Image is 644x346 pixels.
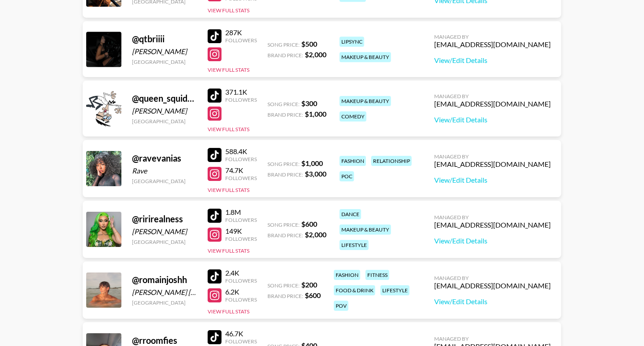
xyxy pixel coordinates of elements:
button: View Full Stats [208,247,249,254]
button: View Full Stats [208,66,249,73]
div: lipsync [340,37,364,47]
div: [EMAIL_ADDRESS][DOMAIN_NAME] [434,99,551,108]
span: Song Price: [267,41,300,48]
div: 2.4K [225,269,257,277]
div: comedy [340,111,366,121]
div: lifestyle [340,240,369,250]
div: poc [340,171,354,181]
strong: $ 200 [301,280,317,289]
div: Managed By [434,275,551,281]
span: Brand Price: [267,232,303,239]
div: Managed By [434,153,551,160]
div: fashion [334,270,360,280]
div: Managed By [434,335,551,342]
div: [PERSON_NAME] [PERSON_NAME] [132,288,197,297]
div: pov [334,301,348,311]
div: Followers [225,96,257,103]
div: [EMAIL_ADDRESS][DOMAIN_NAME] [434,281,551,290]
div: Followers [225,156,257,162]
div: [PERSON_NAME] [132,107,197,115]
span: Brand Price: [267,111,303,118]
div: @ qtbriiii [132,33,197,44]
div: makeup & beauty [340,225,391,235]
div: 588.4K [225,147,257,156]
div: Rave [132,166,197,175]
div: 287K [225,28,257,37]
div: @ romainjoshh [132,274,197,285]
div: makeup & beauty [340,96,391,106]
div: [GEOGRAPHIC_DATA] [132,299,197,306]
a: View/Edit Details [434,297,551,306]
button: View Full Stats [208,126,249,133]
strong: $ 600 [301,220,317,228]
div: 6.2K [225,287,257,296]
div: Followers [225,37,257,44]
div: @ rroomfies [132,335,197,346]
button: View Full Stats [208,187,249,193]
div: 1.8M [225,208,257,217]
div: food & drink [334,285,375,295]
div: makeup & beauty [340,52,391,62]
span: Brand Price: [267,52,303,59]
div: @ ravevanias [132,153,197,164]
div: 149K [225,227,257,236]
a: View/Edit Details [434,236,551,245]
strong: $ 3,000 [305,169,326,178]
div: [EMAIL_ADDRESS][DOMAIN_NAME] [434,160,551,169]
span: Song Price: [267,161,300,167]
strong: $ 2,000 [305,230,326,239]
strong: $ 1,000 [305,110,326,118]
strong: $ 600 [305,291,321,299]
span: Brand Price: [267,293,303,299]
strong: $ 2,000 [305,50,326,59]
span: Song Price: [267,221,300,228]
div: [EMAIL_ADDRESS][DOMAIN_NAME] [434,221,551,229]
div: fitness [366,270,389,280]
div: [GEOGRAPHIC_DATA] [132,118,197,125]
div: dance [340,209,361,219]
button: View Full Stats [208,308,249,315]
strong: $ 1,000 [301,159,323,167]
a: View/Edit Details [434,176,551,184]
div: [PERSON_NAME] [132,227,197,236]
div: Followers [225,296,257,303]
strong: $ 300 [301,99,317,107]
div: 74.7K [225,166,257,175]
a: View/Edit Details [434,115,551,124]
div: [GEOGRAPHIC_DATA] [132,59,197,65]
div: @ ririrealness [132,213,197,225]
div: [PERSON_NAME] [132,47,197,56]
div: Followers [225,236,257,242]
div: [GEOGRAPHIC_DATA] [132,239,197,245]
div: @ queen_squid04 [132,93,197,104]
div: Followers [225,277,257,284]
span: Song Price: [267,101,300,107]
div: relationship [371,156,412,166]
div: lifestyle [381,285,410,295]
div: Managed By [434,93,551,99]
div: [EMAIL_ADDRESS][DOMAIN_NAME] [434,40,551,49]
span: Brand Price: [267,171,303,178]
div: 371.1K [225,88,257,96]
span: Song Price: [267,282,300,289]
div: fashion [340,156,366,166]
div: Managed By [434,214,551,221]
a: View/Edit Details [434,56,551,65]
button: View Full Stats [208,7,249,14]
div: Managed By [434,33,551,40]
div: Followers [225,338,257,345]
div: [GEOGRAPHIC_DATA] [132,178,197,184]
div: Followers [225,175,257,181]
div: Followers [225,217,257,223]
strong: $ 500 [301,40,317,48]
div: 46.7K [225,329,257,338]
